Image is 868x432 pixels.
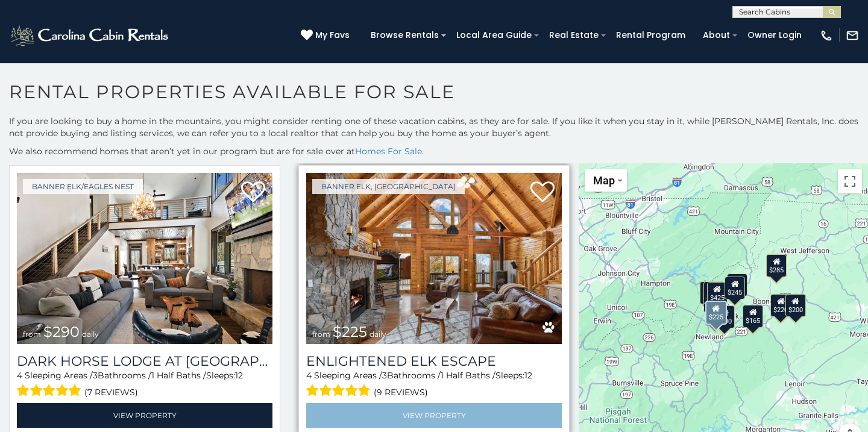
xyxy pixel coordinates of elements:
[312,179,465,194] a: Banner Elk, [GEOGRAPHIC_DATA]
[306,353,562,369] a: Enlightened Elk Escape
[610,26,691,45] a: Rental Program
[705,301,727,325] div: $225
[9,23,172,48] img: White-1-2.png
[315,29,350,42] span: My Favs
[312,330,330,339] span: from
[707,282,728,305] div: $425
[846,29,859,42] img: mail-regular-white.png
[741,26,808,45] a: Owner Login
[441,370,495,381] span: 1 Half Baths /
[17,369,272,400] div: Sleeping Areas / Bathrooms / Sleeps:
[17,370,22,381] span: 4
[370,330,386,339] span: daily
[374,384,428,400] span: (9 reviews)
[17,173,272,344] img: Dark Horse Lodge at Eagles Nest
[17,353,272,369] h3: Dark Horse Lodge at Eagles Nest
[82,330,99,339] span: daily
[43,323,80,340] span: $290
[306,369,562,400] div: Sleeping Areas / Bathrooms / Sleeps:
[23,179,143,194] a: Banner Elk/Eagles Nest
[23,330,41,339] span: from
[543,26,605,45] a: Real Estate
[151,370,206,381] span: 1 Half Baths /
[785,294,806,317] div: $200
[770,294,791,317] div: $220
[355,146,422,157] a: Homes For Sale
[333,323,367,340] span: $225
[725,277,745,299] div: $245
[17,173,272,344] a: Dark Horse Lodge at Eagles Nest from $290 daily
[84,384,138,400] span: (7 reviews)
[838,169,862,193] button: Toggle fullscreen view
[727,274,747,296] div: $415
[382,370,387,381] span: 3
[301,29,353,42] a: My Favs
[306,403,562,428] a: View Property
[700,281,720,304] div: $265
[450,26,538,45] a: Local Area Guide
[365,26,445,45] a: Browse Rentals
[530,180,555,205] a: Add to favorites
[241,180,265,205] a: Add to favorites
[820,29,833,42] img: phone-regular-white.png
[306,173,562,344] img: Enlightened Elk Escape
[306,173,562,344] a: Enlightened Elk Escape from $225 daily
[703,281,724,304] div: $200
[524,370,532,381] span: 12
[766,254,787,277] div: $285
[306,370,312,381] span: 4
[585,169,627,192] button: Change map style
[17,403,272,428] a: View Property
[593,174,615,187] span: Map
[743,305,763,328] div: $165
[235,370,243,381] span: 12
[17,353,272,369] a: Dark Horse Lodge at [GEOGRAPHIC_DATA]
[697,26,736,45] a: About
[93,370,98,381] span: 3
